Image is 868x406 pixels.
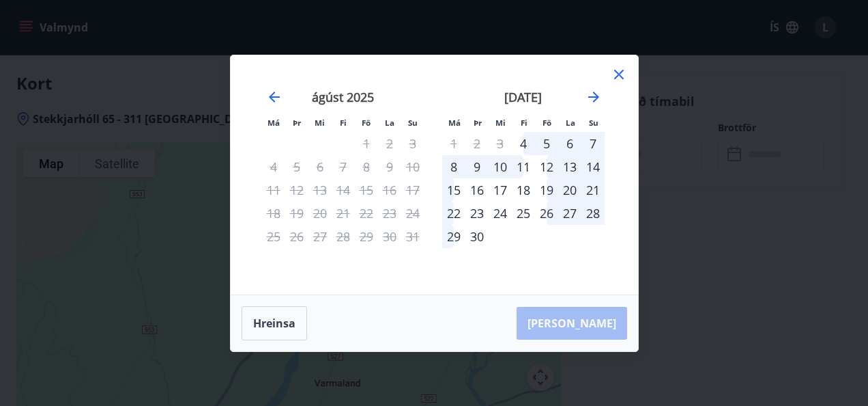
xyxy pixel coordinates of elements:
[378,178,401,202] td: Not available. laugardagur, 16. ágúst 2025
[542,118,551,128] small: Fö
[581,178,605,202] div: 21
[512,155,535,178] td: fimmtudagur, 11. september 2025
[558,178,581,202] div: 20
[581,202,605,225] div: 28
[489,202,512,225] div: 24
[308,155,332,178] td: Not available. miðvikudagur, 6. ágúst 2025
[448,118,461,128] small: Má
[535,178,558,202] td: föstudagur, 19. september 2025
[285,202,308,225] td: Not available. þriðjudagur, 19. ágúst 2025
[262,202,285,225] td: Not available. mánudagur, 18. ágúst 2025
[512,178,535,202] div: 18
[355,202,378,225] td: Not available. föstudagur, 22. ágúst 2025
[512,132,535,155] td: fimmtudagur, 4. september 2025
[442,202,465,225] td: mánudagur, 22. september 2025
[262,155,285,178] td: Not available. mánudagur, 4. ágúst 2025
[535,202,558,225] td: föstudagur, 26. september 2025
[535,155,558,178] td: föstudagur, 12. september 2025
[442,178,465,202] div: 15
[465,225,489,248] div: 30
[308,202,332,225] td: Not available. miðvikudagur, 20. ágúst 2025
[581,132,605,155] td: sunnudagur, 7. september 2025
[535,178,558,202] div: 19
[442,225,465,248] div: 29
[332,202,355,225] td: Not available. fimmtudagur, 21. ágúst 2025
[474,118,482,128] small: Þr
[465,132,489,155] td: Not available. þriðjudagur, 2. september 2025
[465,178,489,202] div: 16
[285,178,308,202] td: Not available. þriðjudagur, 12. ágúst 2025
[558,132,581,155] div: 6
[308,225,332,248] td: Not available. miðvikudagur, 27. ágúst 2025
[355,225,378,248] td: Not available. föstudagur, 29. ágúst 2025
[581,178,605,202] td: sunnudagur, 21. september 2025
[558,155,581,178] div: 13
[581,132,605,155] div: 7
[401,155,424,178] td: Not available. sunnudagur, 10. ágúst 2025
[465,178,489,202] td: þriðjudagur, 16. september 2025
[332,155,355,178] td: Not available. fimmtudagur, 7. ágúst 2025
[558,178,581,202] td: laugardagur, 20. september 2025
[408,118,418,128] small: Su
[465,155,489,178] div: 9
[535,132,558,155] div: 5
[332,178,355,202] td: Not available. fimmtudagur, 14. ágúst 2025
[465,225,489,248] td: þriðjudagur, 30. september 2025
[512,202,535,225] td: fimmtudagur, 25. september 2025
[512,178,535,202] td: fimmtudagur, 18. september 2025
[512,155,535,178] div: 11
[285,225,308,248] td: Not available. þriðjudagur, 26. ágúst 2025
[242,306,307,340] button: Hreinsa
[489,202,512,225] td: miðvikudagur, 24. september 2025
[512,202,535,225] div: 25
[581,202,605,225] td: sunnudagur, 28. september 2025
[442,225,465,248] td: mánudagur, 29. september 2025
[581,155,605,178] td: sunnudagur, 14. september 2025
[340,118,347,128] small: Fi
[558,132,581,155] td: laugardagur, 6. september 2025
[465,155,489,178] td: þriðjudagur, 9. september 2025
[378,132,401,155] td: Not available. laugardagur, 2. ágúst 2025
[465,202,489,225] div: 23
[512,132,535,155] div: Aðeins innritun í boði
[489,155,512,178] td: miðvikudagur, 10. september 2025
[267,118,280,128] small: Má
[442,178,465,202] td: mánudagur, 15. september 2025
[308,178,332,202] td: Not available. miðvikudagur, 13. ágúst 2025
[442,202,465,225] div: 22
[355,155,378,178] td: Not available. föstudagur, 8. ágúst 2025
[535,132,558,155] td: föstudagur, 5. september 2025
[355,132,378,155] td: Not available. föstudagur, 1. ágúst 2025
[495,118,506,128] small: Mi
[401,132,424,155] td: Not available. sunnudagur, 3. ágúst 2025
[262,178,285,202] td: Not available. mánudagur, 11. ágúst 2025
[442,155,465,178] div: 8
[489,155,512,178] div: 10
[285,155,308,178] td: Not available. þriðjudagur, 5. ágúst 2025
[266,89,283,105] div: Move backward to switch to the previous month.
[504,89,542,105] strong: [DATE]
[489,132,512,155] td: Not available. miðvikudagur, 3. september 2025
[247,72,622,278] div: Calendar
[585,89,602,105] div: Move forward to switch to the next month.
[566,118,575,128] small: La
[315,118,325,128] small: Mi
[362,118,371,128] small: Fö
[442,155,465,178] td: mánudagur, 8. september 2025
[465,202,489,225] td: þriðjudagur, 23. september 2025
[355,178,378,202] td: Not available. föstudagur, 15. ágúst 2025
[558,202,581,225] td: laugardagur, 27. september 2025
[293,118,301,128] small: Þr
[581,155,605,178] div: 14
[535,202,558,225] div: 26
[378,202,401,225] td: Not available. laugardagur, 23. ágúst 2025
[385,118,394,128] small: La
[521,118,527,128] small: Fi
[489,178,512,202] td: miðvikudagur, 17. september 2025
[401,202,424,225] td: Not available. sunnudagur, 24. ágúst 2025
[332,225,355,248] td: Not available. fimmtudagur, 28. ágúst 2025
[378,155,401,178] td: Not available. laugardagur, 9. ágúst 2025
[442,132,465,155] td: Not available. mánudagur, 1. september 2025
[312,89,374,105] strong: ágúst 2025
[558,155,581,178] td: laugardagur, 13. september 2025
